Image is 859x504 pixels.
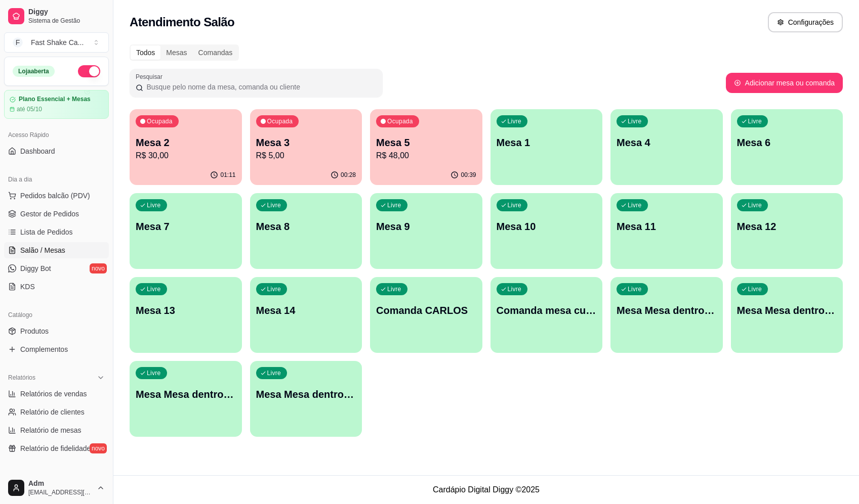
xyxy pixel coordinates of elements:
label: Pesquisar [136,72,166,81]
button: OcupadaMesa 5R$ 48,0000:39 [370,109,482,185]
p: Mesa Mesa dentro laranja [737,303,837,317]
button: LivreMesa 4 [610,109,723,185]
p: Livre [147,201,161,209]
input: Pesquisar [143,82,377,92]
p: Mesa 4 [617,135,717,150]
a: Relatório de fidelidadenovo [4,440,109,456]
a: Relatório de clientes [4,404,109,420]
span: [EMAIL_ADDRESS][DOMAIN_NAME] [28,488,93,496]
p: Livre [147,369,161,377]
a: Relatório de mesas [4,422,109,438]
span: Relatórios [8,374,35,382]
p: R$ 5,00 [256,150,356,162]
div: Gerenciar [4,469,109,485]
a: Complementos [4,341,109,357]
p: Mesa Mesa dentro vermelha [256,387,356,401]
p: Ocupada [387,117,413,125]
p: Livre [748,117,762,125]
p: Mesa 6 [737,135,837,150]
footer: Cardápio Digital Diggy © 2025 [113,475,859,504]
button: OcupadaMesa 3R$ 5,0000:28 [250,109,362,185]
p: Mesa 2 [136,135,236,150]
span: Diggy [28,8,105,17]
p: Mesa 8 [256,219,356,234]
p: Livre [267,201,281,209]
p: Livre [628,201,642,209]
button: Adm[EMAIL_ADDRESS][DOMAIN_NAME] [4,476,109,500]
span: KDS [20,282,35,292]
span: Dashboard [20,146,55,156]
span: Lista de Pedidos [20,227,73,237]
p: 00:39 [461,171,476,179]
p: Mesa 11 [617,219,717,234]
p: Livre [748,285,762,293]
span: F [13,37,23,48]
button: Configurações [768,12,843,32]
span: Relatórios de vendas [20,389,87,399]
p: R$ 48,00 [376,150,476,162]
p: 01:11 [220,171,235,179]
span: Relatório de mesas [20,425,81,435]
p: Mesa 12 [737,219,837,234]
span: Produtos [20,326,49,336]
button: LivreMesa Mesa dentro vermelha [250,361,362,437]
span: Sistema de Gestão [28,17,105,25]
button: LivreMesa 6 [731,109,843,185]
button: LivreMesa Mesa dentro verde [130,361,242,437]
button: LivreMesa 8 [250,193,362,269]
button: LivreMesa 11 [610,193,723,269]
p: Mesa 7 [136,219,236,234]
div: Todos [131,45,160,60]
a: Plano Essencial + Mesasaté 05/10 [4,90,109,119]
a: Produtos [4,323,109,339]
span: Diggy Bot [20,263,51,273]
button: LivreMesa Mesa dentro laranja [731,277,843,353]
a: KDS [4,279,109,295]
div: Dia a dia [4,171,109,188]
p: Livre [628,117,642,125]
p: Livre [508,201,522,209]
p: Comanda mesa cupim [497,303,597,317]
p: R$ 30,00 [136,150,236,162]
p: Mesa 14 [256,303,356,317]
p: Livre [387,285,401,293]
button: LivreMesa 14 [250,277,362,353]
button: LivreMesa 12 [731,193,843,269]
p: Ocupada [267,117,293,125]
h2: Atendimento Salão [130,14,234,30]
p: Mesa 1 [497,135,597,150]
p: Livre [267,285,281,293]
button: LivreMesa Mesa dentro azul [610,277,723,353]
button: Select a team [4,32,109,53]
a: Gestor de Pedidos [4,206,109,222]
a: DiggySistema de Gestão [4,4,109,28]
button: LivreMesa 10 [490,193,603,269]
article: até 05/10 [17,105,42,113]
p: Mesa Mesa dentro verde [136,387,236,401]
p: Mesa 10 [497,219,597,234]
a: Lista de Pedidos [4,224,109,240]
span: Complementos [20,344,68,354]
span: Salão / Mesas [20,245,65,255]
p: Livre [748,201,762,209]
a: Diggy Botnovo [4,260,109,277]
span: Pedidos balcão (PDV) [20,191,90,201]
p: Ocupada [147,117,173,125]
span: Relatório de fidelidade [20,443,91,453]
p: Comanda CARLOS [376,303,476,317]
button: Adicionar mesa ou comanda [726,73,843,93]
div: Catálogo [4,307,109,323]
p: Livre [508,117,522,125]
p: Livre [387,201,401,209]
p: 00:28 [341,171,356,179]
p: Mesa 5 [376,135,476,150]
p: Livre [147,285,161,293]
p: Mesa Mesa dentro azul [617,303,717,317]
a: Salão / Mesas [4,242,109,258]
div: Mesas [160,45,192,60]
button: Pedidos balcão (PDV) [4,188,109,204]
span: Gestor de Pedidos [20,209,79,219]
a: Dashboard [4,143,109,159]
span: Relatório de clientes [20,407,85,417]
p: Livre [267,369,281,377]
